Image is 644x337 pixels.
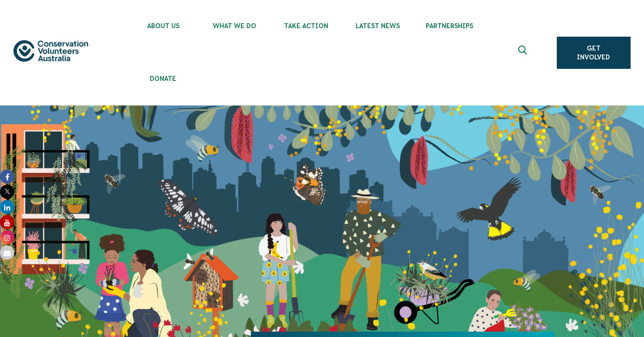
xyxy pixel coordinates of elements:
[513,42,534,63] button: Expand search box Close search box
[271,22,342,29] span: Take Action
[557,37,631,69] a: Get Involved
[342,22,414,29] span: Latest News
[199,22,271,29] span: What We Do
[127,22,199,29] span: About Us
[414,22,485,29] span: Partnerships
[518,46,529,60] span: Expand search box
[13,40,88,62] img: logo.svg
[127,75,199,82] span: Donate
